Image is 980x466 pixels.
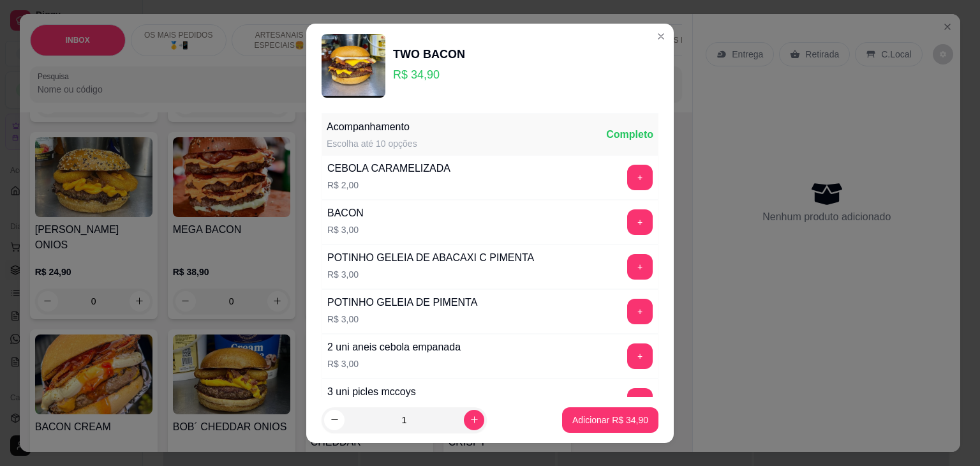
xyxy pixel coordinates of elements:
p: R$ 3,00 [327,357,461,370]
p: R$ 3,00 [327,223,364,236]
div: 2 uni aneis cebola empanada [327,340,461,355]
button: Close [651,26,671,47]
div: Escolha até 10 opções [327,137,417,150]
div: POTINHO GELEIA DE PIMENTA [327,295,477,310]
p: R$ 2,00 [327,179,450,192]
div: Completo [606,127,653,142]
div: TWO BACON [393,45,465,63]
p: R$ 3,00 [327,313,477,326]
p: R$ 3,00 [327,268,534,281]
p: Adicionar R$ 34,90 [572,414,648,426]
button: add [627,299,653,324]
button: decrease-product-quantity [324,410,345,430]
p: R$ 34,90 [393,66,465,84]
button: add [627,343,653,369]
div: 3 uni picles mccoys [327,384,416,400]
div: POTINHO GELEIA DE ABACAXI C PIMENTA [327,250,534,266]
button: add [627,388,653,414]
button: add [627,254,653,280]
button: Adicionar R$ 34,90 [562,407,658,433]
div: Acompanhamento [327,119,417,135]
div: BACON [327,206,364,221]
button: increase-product-quantity [464,410,484,430]
img: product-image [322,34,385,98]
div: CEBOLA CARAMELIZADA [327,161,450,176]
button: add [627,209,653,235]
button: add [627,165,653,190]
